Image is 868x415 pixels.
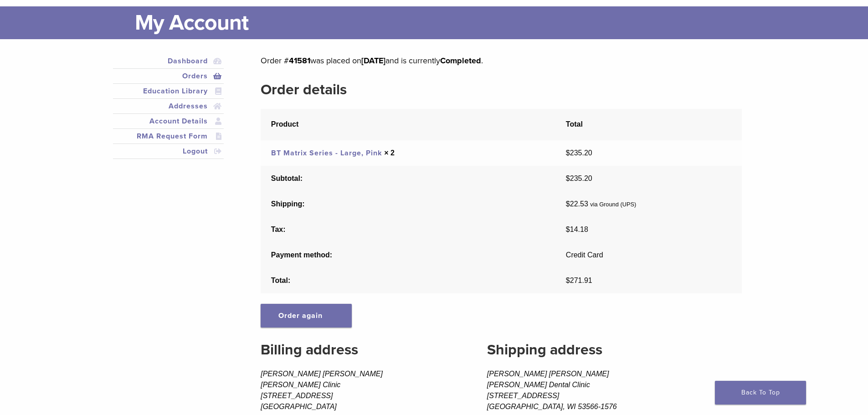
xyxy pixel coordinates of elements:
[384,149,395,157] strong: × 2
[361,56,385,66] mark: [DATE]
[566,200,570,208] span: $
[487,369,742,412] address: [PERSON_NAME] [PERSON_NAME] [PERSON_NAME] Dental Clinic [STREET_ADDRESS] [GEOGRAPHIC_DATA], WI 53...
[261,242,555,268] th: Payment method:
[289,56,310,66] mark: 41581
[566,149,570,157] span: $
[566,225,588,233] span: 14.18
[566,277,592,284] span: 271.91
[271,149,382,158] a: BT Matrix Series - Large, Pink
[135,6,755,39] h1: My Account
[261,339,459,361] h2: Billing address
[115,131,222,142] a: RMA Request Form
[261,268,555,293] th: Total:
[715,381,806,405] a: Back To Top
[566,174,592,182] span: 235.20
[115,116,222,127] a: Account Details
[261,79,741,101] h2: Order details
[261,109,555,140] th: Product
[261,54,741,67] p: Order # was placed on and is currently .
[555,109,741,140] th: Total
[555,242,741,268] td: Credit Card
[566,225,570,233] span: $
[113,54,224,170] nav: Account pages
[261,191,555,217] th: Shipping:
[115,146,222,157] a: Logout
[115,71,222,82] a: Orders
[566,174,570,182] span: $
[261,217,555,242] th: Tax:
[115,101,222,112] a: Addresses
[115,56,222,67] a: Dashboard
[440,56,481,66] mark: Completed
[487,339,742,361] h2: Shipping address
[261,304,352,328] a: Order again
[566,200,588,208] span: 22.53
[566,149,592,157] bdi: 235.20
[115,86,222,97] a: Education Library
[261,166,555,191] th: Subtotal:
[566,277,570,284] span: $
[590,201,636,208] small: via Ground (UPS)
